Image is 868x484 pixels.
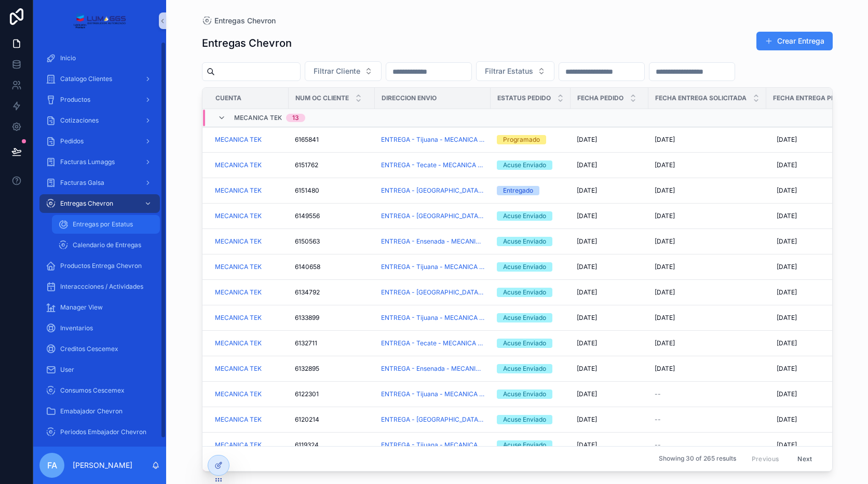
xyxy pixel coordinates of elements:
span: 6140658 [295,263,320,271]
p: [PERSON_NAME] [73,460,132,470]
a: Productos Entrega Chevron [39,257,160,275]
a: ENTREGA - [GEOGRAPHIC_DATA] - MECANICA TEK [381,186,484,195]
a: Interaccciones / Actividades [39,277,160,296]
a: ENTREGA - Tecate - MECANICA TEK [381,339,484,347]
a: MECANICA TEK [215,415,282,424]
span: [DATE] [655,365,675,373]
div: Acuse Enviado [503,211,546,221]
span: [DATE] [655,263,675,271]
div: Programado [503,135,540,144]
span: [DATE] [777,365,797,373]
span: 6150563 [295,237,320,246]
img: App logo [73,12,126,29]
a: [DATE] [655,161,760,169]
span: FA [47,459,57,472]
span: [DATE] [655,161,675,169]
span: Cuenta [215,94,241,102]
span: 6122301 [295,390,319,398]
span: [DATE] [777,288,797,297]
span: [DATE] [655,212,675,220]
span: Showing 30 of 265 results [659,455,736,463]
span: [DATE] [577,365,597,373]
a: ENTREGA - [GEOGRAPHIC_DATA] - MECANICA TEK [381,212,484,220]
span: [DATE] [777,415,797,424]
span: 6132895 [295,365,319,373]
a: [DATE] [577,288,642,297]
a: MECANICA TEK [215,415,262,424]
span: [DATE] [577,390,597,398]
span: [DATE] [655,186,675,195]
a: Acuse Enviado [497,262,564,272]
a: Inicio [39,49,160,68]
span: [DATE] [577,186,597,195]
span: 6165841 [295,136,319,144]
div: Acuse Enviado [503,389,546,399]
span: [DATE] [777,212,797,220]
span: Fecha Entrega Solicitada [655,94,747,102]
span: Periodos Embajador Chevron [60,428,146,436]
a: [DATE] [655,339,760,347]
div: Acuse Enviado [503,288,546,297]
a: MECANICA TEK [215,441,262,449]
a: MECANICA TEK [215,136,282,144]
span: 6133899 [295,314,319,322]
a: Pedidos [39,132,160,151]
a: ENTREGA - Tijuana - MECANICA TEK [381,136,484,144]
a: MECANICA TEK [215,263,282,271]
a: Acuse Enviado [497,237,564,246]
span: [DATE] [655,314,675,322]
a: ENTREGA - [GEOGRAPHIC_DATA] - MECANICA TEK [381,415,484,424]
a: ENTREGA - Ensenada - MECANICA TEK [381,237,484,246]
a: Facturas Galsa [39,173,160,192]
span: Catalogo Clientes [60,75,112,83]
span: MECANICA TEK [215,186,262,195]
span: 6120214 [295,415,319,424]
a: 6134792 [295,288,369,297]
a: [DATE] [577,212,642,220]
a: MECANICA TEK [215,263,262,271]
span: [DATE] [777,263,797,271]
h1: Entregas Chevron [202,36,292,50]
a: MECANICA TEK [215,314,262,322]
span: Consumos Cescemex [60,386,125,395]
a: 6151762 [295,161,369,169]
span: [DATE] [777,186,797,195]
span: Cotizaciones [60,116,99,125]
a: -- [655,415,760,424]
a: 6150563 [295,237,369,246]
a: Emabajador Chevron [39,402,160,421]
a: [DATE] [655,263,760,271]
div: Acuse Enviado [503,364,546,373]
a: [DATE] [577,186,642,195]
span: Num OC Cliente [295,94,349,102]
a: ENTREGA - Tijuana - MECANICA TEK [381,263,484,271]
span: Estatus Pedido [497,94,551,102]
div: Entregado [503,186,533,195]
a: Consumos Cescemex [39,381,160,400]
a: [DATE] [577,415,642,424]
a: MECANICA TEK [215,161,262,169]
span: Filtrar Estatus [485,66,533,76]
span: Pedidos [60,137,84,145]
a: [DATE] [577,161,642,169]
span: [DATE] [577,314,597,322]
span: 6134792 [295,288,320,297]
a: MECANICA TEK [215,441,282,449]
a: MECANICA TEK [215,288,282,297]
a: MECANICA TEK [215,212,262,220]
a: Entregas por Estatus [52,215,160,234]
a: ENTREGA - Tijuana - MECANICA TEK [381,441,484,449]
a: Catalogo Clientes [39,70,160,88]
a: Creditos Cescemex [39,340,160,358]
span: [DATE] [777,136,797,144]
button: Select Button [305,61,382,81]
a: Crear Entrega [756,32,833,50]
a: Acuse Enviado [497,160,564,170]
a: Acuse Enviado [497,389,564,399]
